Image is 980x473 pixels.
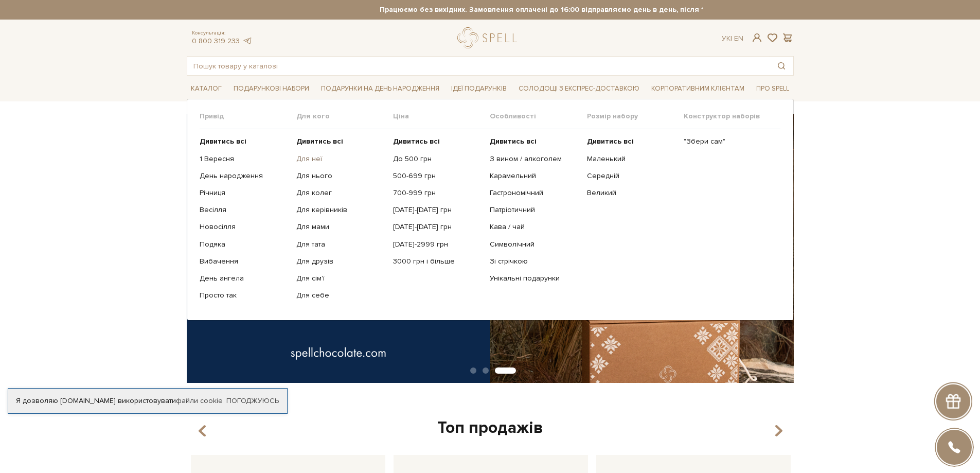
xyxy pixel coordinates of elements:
a: 700-999 грн [393,188,482,198]
a: Для себе [296,291,385,300]
button: Carousel Page 1 [470,367,476,374]
a: День ангела [200,274,289,283]
button: Carousel Page 2 [483,367,489,374]
a: Дивитись всі [587,137,676,146]
a: До 500 грн [393,154,482,164]
b: Дивитись всі [200,137,246,146]
span: Подарункові набори [229,81,313,97]
div: Топ продажів [187,417,794,439]
a: День народження [200,171,289,181]
a: 3000 грн і більше [393,257,482,266]
a: Для сім'ї [296,274,385,283]
span: Привід [200,112,296,121]
a: Символічний [490,240,579,249]
a: З вином / алкоголем [490,154,579,164]
a: Річниця [200,188,289,198]
a: Великий [587,188,676,198]
div: Я дозволяю [DOMAIN_NAME] використовувати [8,396,287,406]
a: Для мами [296,222,385,232]
a: Корпоративним клієнтам [647,80,749,97]
a: Для неї [296,154,385,164]
a: Солодощі з експрес-доставкою [514,80,644,97]
a: Патріотичний [490,205,579,215]
span: | [730,34,732,43]
a: Весілля [200,205,289,215]
a: файли cookie [176,396,223,405]
a: Погоджуюсь [226,396,279,406]
a: Просто так [200,291,289,300]
input: Пошук товару у каталозі [187,57,770,75]
a: Для нього [296,171,385,181]
b: Дивитись всі [490,137,537,146]
span: Подарунки на День народження [317,81,443,97]
a: [DATE]-[DATE] грн [393,222,482,232]
a: Кава / чай [490,222,579,232]
a: "Збери сам" [684,137,773,146]
button: Пошук товару у каталозі [770,57,793,75]
div: Ук [722,34,743,43]
button: Carousel Page 3 (Current Slide) [495,367,516,374]
a: Подяка [200,240,289,249]
a: Унікальні подарунки [490,274,579,283]
a: Для тата [296,240,385,249]
span: Про Spell [752,81,793,97]
b: Дивитись всі [393,137,440,146]
span: Для кого [296,112,393,121]
a: Для колег [296,188,385,198]
a: [DATE]-[DATE] грн [393,205,482,215]
a: Дивитись всі [393,137,482,146]
span: Розмір набору [587,112,684,121]
a: Дивитись всі [200,137,289,146]
a: Для керівників [296,205,385,215]
a: Зі стрічкою [490,257,579,266]
a: Гастрономічний [490,188,579,198]
a: Маленький [587,154,676,164]
a: 1 Вересня [200,154,289,164]
a: Середній [587,171,676,181]
strong: Працюємо без вихідних. Замовлення оплачені до 16:00 відправляємо день в день, після 16:00 - насту... [278,5,885,14]
div: Каталог [187,99,794,321]
a: Карамельний [490,171,579,181]
span: Ідеї подарунків [447,81,511,97]
span: Каталог [187,81,226,97]
a: Новосілля [200,222,289,232]
a: En [734,34,743,43]
a: telegram [242,37,253,45]
span: Особливості [490,112,586,121]
div: Carousel Pagination [187,366,794,376]
a: logo [457,27,522,48]
a: 500-699 грн [393,171,482,181]
a: [DATE]-2999 грн [393,240,482,249]
a: Дивитись всі [296,137,385,146]
a: 0 800 319 233 [192,37,240,45]
b: Дивитись всі [587,137,634,146]
a: Вибачення [200,257,289,266]
span: Конструктор наборів [684,112,780,121]
a: Для друзів [296,257,385,266]
a: Дивитись всі [490,137,579,146]
span: Консультація: [192,30,253,37]
b: Дивитись всі [296,137,343,146]
span: Ціна [393,112,490,121]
